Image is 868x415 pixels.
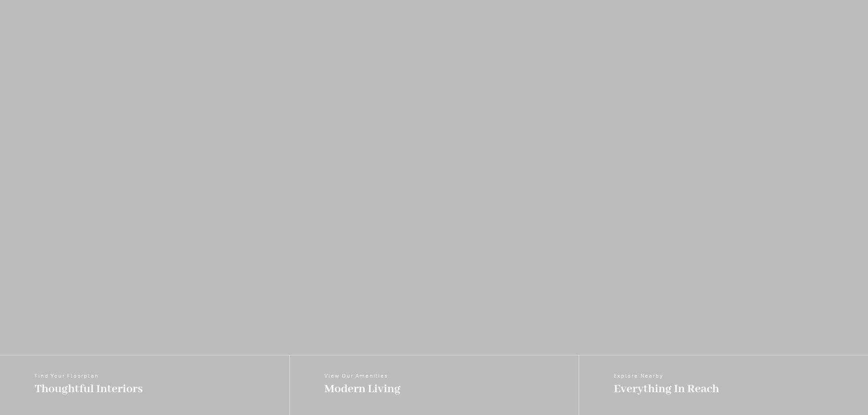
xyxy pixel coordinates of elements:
[324,374,401,379] span: View Our Amenities
[614,381,719,397] span: Everything In Reach
[35,381,143,397] span: Thoughtful Interiors
[324,381,401,397] span: Modern Living
[579,355,868,415] a: Explore Nearby
[289,355,579,415] a: View Our Amenities
[35,374,143,379] span: Find Your Floorplan
[614,374,719,379] span: Explore Nearby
